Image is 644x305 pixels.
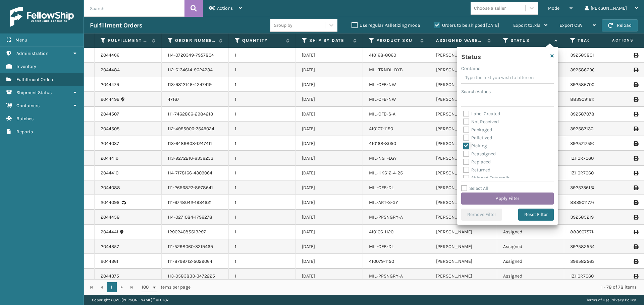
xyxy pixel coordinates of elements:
[369,214,403,220] a: MIL-PPSNGRY-A
[369,229,393,235] a: 410106-1120
[162,239,229,254] td: 111-5298060-3219469
[229,77,296,92] td: 1
[463,159,491,165] label: Replaced
[108,37,149,44] label: Fulfillment Order Id
[461,193,554,205] button: Apply Filter
[352,22,420,28] label: Use regular Palletizing mode
[369,200,398,205] a: MIL-ART-S-GY
[162,63,229,77] td: 112-6134614-9624234
[101,81,119,88] a: 2044479
[15,37,27,43] span: Menu
[101,52,119,59] a: 2044466
[511,37,551,44] label: Status
[229,254,296,269] td: 1
[162,195,229,210] td: 111-6748042-1934621
[16,129,33,135] span: Reports
[296,151,363,166] td: [DATE]
[570,52,601,58] a: 392585801103
[634,230,638,234] i: Print Label
[570,244,603,249] a: 392582554360
[101,111,119,118] a: 2044507
[101,155,118,162] a: 2044419
[434,22,499,28] label: Orders to be shipped [DATE]
[634,215,638,220] i: Print Label
[463,151,496,157] label: Reassigned
[430,269,497,284] td: [PERSON_NAME]
[369,244,394,249] a: MIL-CFB-DL
[162,136,229,151] td: 113-6489803-1247411
[101,229,118,235] a: 2044441
[430,136,497,151] td: [PERSON_NAME]
[634,185,638,190] i: Print Label
[229,48,296,63] td: 1
[518,209,554,221] button: Reset Filter
[229,151,296,166] td: 1
[570,141,601,146] a: 392571759349
[602,19,638,31] button: Reload
[101,214,120,221] a: 2044458
[296,225,363,239] td: [DATE]
[229,107,296,122] td: 1
[430,195,497,210] td: [PERSON_NAME]
[430,225,497,239] td: [PERSON_NAME]
[369,111,395,117] a: MIL-CFB-S-A
[570,111,600,117] a: 392587078171
[101,243,119,250] a: 2044357
[634,68,638,72] i: Print Label
[101,273,119,280] a: 2044375
[369,126,393,132] a: 410107-1150
[142,284,152,291] span: 100
[296,136,363,151] td: [DATE]
[463,135,492,141] label: Palletized
[586,298,609,302] a: Terms of Use
[229,180,296,195] td: 1
[101,140,119,147] a: 2044037
[229,210,296,225] td: 1
[162,269,229,284] td: 113-0583833-3472225
[430,254,497,269] td: [PERSON_NAME]
[309,37,350,44] label: Ship By Date
[369,67,403,73] a: MIL-TRNDL-DYB
[92,295,169,305] p: Copyright 2023 [PERSON_NAME]™ v 1.0.187
[369,185,394,190] a: MIL-CFB-DL
[16,116,34,122] span: Batches
[578,37,618,44] label: Tracking Number
[463,111,500,117] label: Label Created
[101,184,120,191] a: 2044088
[430,166,497,180] td: [PERSON_NAME]
[369,170,403,176] a: MIL-HK612-4-25
[461,65,480,72] label: Contains
[229,225,296,239] td: 1
[274,22,292,29] div: Group by
[16,77,54,82] span: Fulfillment Orders
[369,273,403,279] a: MIL-PPSNGRY-A
[162,77,229,92] td: 113-9812146-4247419
[229,195,296,210] td: 1
[369,155,397,161] a: MIL-NGT-LGY
[296,195,363,210] td: [DATE]
[436,37,484,44] label: Assigned Warehouse
[229,239,296,254] td: 1
[463,119,499,125] label: Not Received
[162,166,229,180] td: 114-7178166-4309064
[634,171,638,175] i: Print Label
[430,151,497,166] td: [PERSON_NAME]
[570,258,603,264] a: 392582563023
[586,295,636,305] div: |
[463,167,490,173] label: Returned
[570,273,616,279] a: 1ZH0R7060322157444
[101,126,120,132] a: 2044508
[16,64,36,69] span: Inventory
[634,112,638,117] i: Print Label
[463,127,492,133] label: Packaged
[142,282,191,292] span: items per page
[430,180,497,195] td: [PERSON_NAME]
[162,107,229,122] td: 111-7462866-2984213
[430,107,497,122] td: [PERSON_NAME]
[296,180,363,195] td: [DATE]
[16,103,40,108] span: Containers
[463,143,487,149] label: Picking
[430,122,497,136] td: [PERSON_NAME]
[369,82,396,87] a: MIL-CFB-NW
[513,22,540,28] span: Export to .xls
